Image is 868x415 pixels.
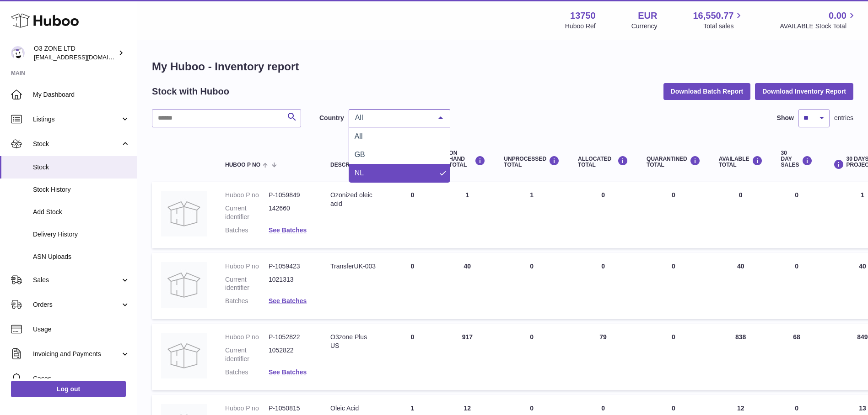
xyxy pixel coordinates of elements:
dt: Batches [225,368,269,377]
span: Description [330,162,368,168]
span: Listings [33,115,120,124]
div: UNPROCESSED Total [504,156,560,168]
dd: P-1052822 [269,333,312,341]
a: See Batches [269,297,307,305]
dd: P-1059423 [269,262,312,271]
td: 0 [385,253,440,320]
td: 917 [440,324,495,390]
span: GB [355,151,365,158]
span: [EMAIL_ADDRESS][DOMAIN_NAME] [34,53,135,61]
a: Log out [11,381,126,397]
span: Add Stock [33,208,130,216]
a: See Batches [269,226,307,234]
h1: My Huboo - Inventory report [152,59,853,74]
td: 838 [710,324,772,390]
div: AVAILABLE Total [719,156,763,168]
label: Country [319,114,344,122]
dt: Current identifier [225,346,269,363]
span: All [355,132,363,140]
dt: Batches [225,297,269,305]
span: Huboo P no [225,162,260,168]
div: Ozonized oleic acid [330,191,376,208]
td: 1 [495,182,569,248]
td: 40 [440,253,495,320]
span: Delivery History [33,230,130,239]
td: 0 [772,182,822,248]
span: ASN Uploads [33,252,130,261]
img: product image [161,333,207,378]
div: 30 DAY SALES [781,150,813,168]
td: 0 [385,182,440,248]
span: Stock [33,140,120,148]
dd: P-1059849 [269,191,312,200]
span: entries [834,114,853,122]
div: Oleic Acid [330,404,376,413]
span: 0 [672,191,675,199]
dt: Batches [225,226,269,235]
span: NL [355,169,364,177]
img: hello@o3zoneltd.co.uk [11,46,25,60]
dt: Huboo P no [225,333,269,341]
td: 68 [772,324,822,390]
img: product image [161,262,207,308]
td: 0 [495,324,569,390]
span: Stock [33,163,130,172]
span: 16,550.77 [693,10,733,22]
td: 0 [710,182,772,248]
div: ON HAND Total [449,150,485,168]
td: 0 [495,253,569,320]
strong: 13750 [570,10,596,22]
td: 40 [710,253,772,320]
dt: Huboo P no [225,262,269,271]
a: 16,550.77 Total sales [693,10,744,31]
dt: Current identifier [225,204,269,221]
div: Currency [631,22,658,31]
dt: Huboo P no [225,404,269,413]
span: 0 [672,404,675,412]
span: Usage [33,325,130,334]
td: 0 [385,324,440,390]
dd: 1052822 [269,346,312,363]
span: All [353,113,431,122]
dt: Current identifier [225,275,269,293]
td: 1 [440,182,495,248]
div: TransferUK-003 [330,262,376,271]
span: Invoicing and Payments [33,350,120,358]
td: 0 [569,182,637,248]
span: 0.00 [829,10,846,22]
div: O3 ZONE LTD [34,44,116,62]
label: Show [777,114,794,122]
td: 0 [569,253,637,320]
span: 0 [672,333,675,341]
div: O3zone Plus US [330,333,376,350]
span: Orders [33,300,120,309]
div: QUARANTINED Total [647,156,701,168]
img: product image [161,191,207,236]
dt: Huboo P no [225,191,269,200]
span: 0 [672,263,675,270]
div: Huboo Ref [565,22,596,31]
a: 0.00 AVAILABLE Stock Total [780,10,857,31]
span: Total sales [703,22,744,31]
button: Download Batch Report [663,83,751,100]
dd: 142660 [269,204,312,221]
dd: P-1050815 [269,404,312,413]
strong: EUR [638,10,657,22]
span: My Dashboard [33,90,130,99]
td: 0 [772,253,822,320]
button: Download Inventory Report [755,83,853,100]
span: Stock History [33,185,130,194]
h2: Stock with Huboo [152,85,229,98]
span: Sales [33,276,120,284]
span: AVAILABLE Stock Total [780,22,857,31]
div: ALLOCATED Total [578,156,628,168]
td: 79 [569,324,637,390]
span: Cases [33,374,130,383]
a: See Batches [269,368,307,376]
dd: 1021313 [269,275,312,293]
